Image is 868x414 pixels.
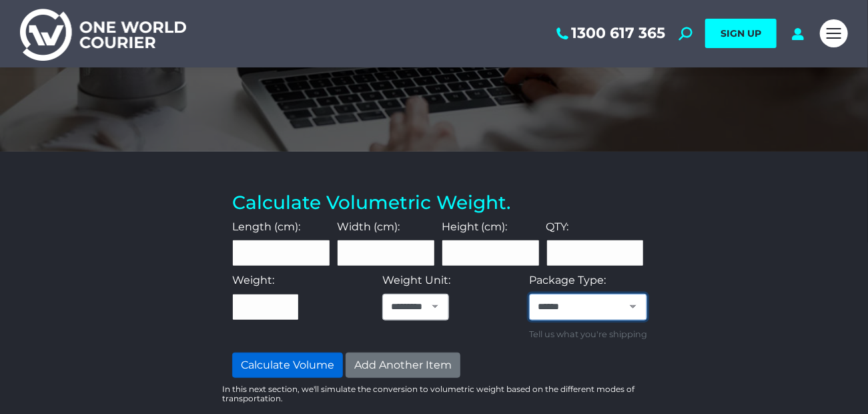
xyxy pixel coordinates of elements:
[232,273,274,288] label: Weight:
[529,273,606,288] label: Package Type:
[442,220,508,234] label: Height (cm):
[346,353,460,378] button: Add Another Item
[705,19,777,48] a: SIGN UP
[232,192,644,214] h3: Calculate Volumetric Weight.
[820,19,848,47] a: Mobile menu icon
[222,385,654,404] p: In this next section, we'll simulate the conversion to volumetric weight based on the different m...
[232,353,343,378] button: Calculate Volume
[337,220,400,234] label: Width (cm):
[529,327,647,342] small: Tell us what you're shipping
[554,25,665,42] a: 1300 617 365
[721,27,761,39] span: SIGN UP
[382,273,450,288] label: Weight Unit:
[546,220,569,234] label: QTY:
[232,220,300,234] label: Length (cm):
[20,7,186,61] img: One World Courier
